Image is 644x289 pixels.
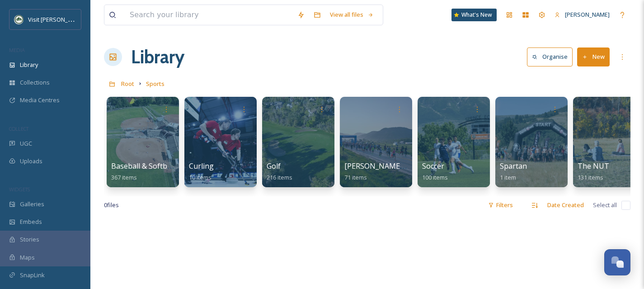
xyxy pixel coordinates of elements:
[121,78,134,89] a: Root
[422,173,448,181] span: 100 items
[325,6,378,24] a: View all files
[344,173,367,181] span: 71 items
[20,157,42,166] span: Uploads
[527,47,577,66] a: Organise
[28,15,85,24] span: Visit [PERSON_NAME]
[500,161,527,171] span: Spartan
[593,201,617,209] span: Select all
[577,47,610,66] button: New
[131,43,184,71] a: Library
[111,161,175,171] span: Baseball & Softball
[565,10,610,19] span: [PERSON_NAME]
[527,47,573,66] button: Organise
[604,249,630,275] button: Open Chat
[578,162,609,181] a: The NUT131 items
[422,161,444,171] span: Soccer
[451,9,497,21] a: What's New
[578,161,609,171] span: The NUT
[267,173,292,181] span: 216 items
[111,173,137,181] span: 367 items
[20,218,42,226] span: Embeds
[9,125,28,132] span: COLLECT
[9,186,30,193] span: WIDGETS
[104,201,119,209] span: 0 file s
[20,78,50,87] span: Collections
[20,253,35,262] span: Maps
[484,196,517,214] div: Filters
[344,161,438,171] span: [PERSON_NAME] Marathon
[111,162,175,181] a: Baseball & Softball367 items
[121,80,134,88] span: Root
[578,173,603,181] span: 131 items
[20,61,38,69] span: Library
[500,162,527,181] a: Spartan1 item
[20,235,39,244] span: Stories
[543,196,588,214] div: Date Created
[14,15,24,24] img: Unknown.png
[189,173,212,181] span: 10 items
[189,162,214,181] a: Curling10 items
[146,78,165,89] a: Sports
[550,6,614,24] a: [PERSON_NAME]
[20,200,44,208] span: Galleries
[20,139,32,148] span: UGC
[267,162,292,181] a: Golf216 items
[146,80,165,88] span: Sports
[267,161,281,171] span: Golf
[125,5,293,25] input: Search your library
[9,47,25,53] span: MEDIA
[189,161,214,171] span: Curling
[20,271,45,280] span: SnapLink
[500,173,516,181] span: 1 item
[20,96,60,104] span: Media Centres
[344,162,438,181] a: [PERSON_NAME] Marathon71 items
[422,162,448,181] a: Soccer100 items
